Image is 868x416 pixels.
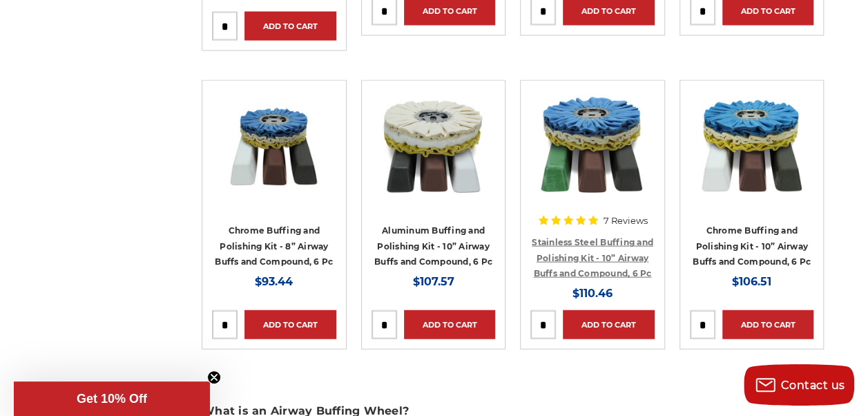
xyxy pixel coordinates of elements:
[732,275,771,288] span: $106.51
[255,275,293,288] span: $93.44
[722,310,814,339] a: Add to Cart
[244,310,336,339] a: Add to Cart
[744,364,854,406] button: Contact us
[215,225,333,267] a: Chrome Buffing and Polishing Kit - 8” Airway Buffs and Compound, 6 Pc
[77,392,147,406] span: Get 10% Off
[530,91,655,215] a: 10 inch airway buff and polishing compound kit for stainless steel
[378,91,488,201] img: 10 inch airway buff and polishing compound kit for aluminum
[537,91,648,201] img: 10 inch airway buff and polishing compound kit for stainless steel
[603,216,647,225] span: 7 Reviews
[14,381,210,416] div: Get 10% OffClose teaser
[404,310,496,339] a: Add to Cart
[781,379,845,392] span: Contact us
[697,91,807,201] img: 10 inch airway buff and polishing compound kit for chrome
[690,91,814,215] a: 10 inch airway buff and polishing compound kit for chrome
[244,12,336,41] a: Add to Cart
[207,370,221,384] button: Close teaser
[532,237,653,278] a: Stainless Steel Buffing and Polishing Kit - 10” Airway Buffs and Compound, 6 Pc
[412,275,454,288] span: $107.57
[572,287,613,300] span: $110.46
[693,225,811,267] a: Chrome Buffing and Polishing Kit - 10” Airway Buffs and Compound, 6 Pc
[372,91,496,215] a: 10 inch airway buff and polishing compound kit for aluminum
[374,225,492,267] a: Aluminum Buffing and Polishing Kit - 10” Airway Buffs and Compound, 6 Pc
[219,91,329,201] img: 8 inch airway buffing wheel and compound kit for chrome
[212,91,336,215] a: 8 inch airway buffing wheel and compound kit for chrome
[563,310,655,339] a: Add to Cart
